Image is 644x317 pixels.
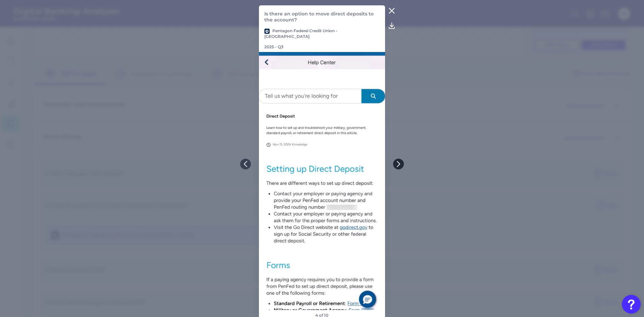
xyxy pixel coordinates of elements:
[264,11,379,23] p: Is there an option to move direct deposits to the account?
[264,29,270,34] img: Pentagon Federal Credit Union
[259,52,385,310] img: 7414-005-Penfed-US-2025-Q3-RC-MOS.png
[264,44,283,49] p: 2025 - Q3
[264,28,379,39] p: Pentagon Federal Credit Union - [GEOGRAPHIC_DATA]
[622,295,641,314] button: Open Resource Center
